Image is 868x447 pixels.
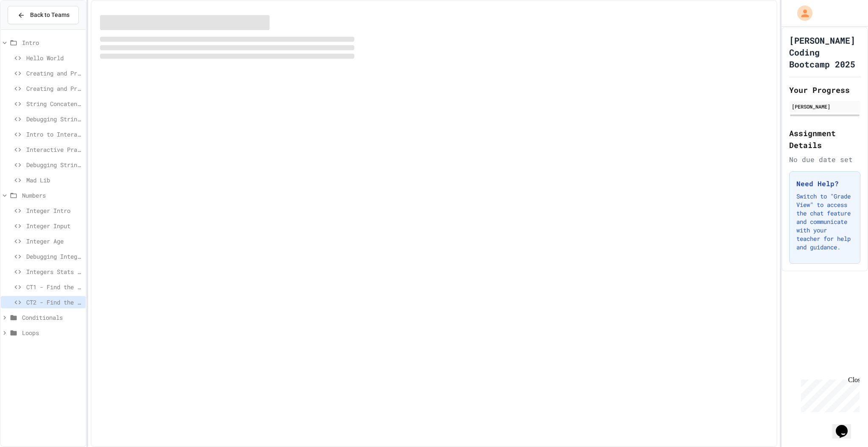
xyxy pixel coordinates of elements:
span: Interactive Practice - Who Are You? [26,145,82,154]
h3: Need Help? [796,179,853,189]
div: Chat with us now!Close [3,3,58,54]
span: Integer Age [26,237,82,246]
span: CT2 - Find the Perimeter of a Rectangle [26,298,82,307]
button: Back to Teams [8,6,79,24]
iframe: chat widget [798,376,860,412]
span: Integers Stats and Leveling [26,267,82,276]
span: Intro [22,38,82,47]
span: Intro to Interactive Programs [26,130,82,139]
iframe: chat widget [832,413,860,439]
span: Creating and Printing a String Variable [26,69,82,78]
div: [PERSON_NAME] [792,103,858,110]
span: Mad Lib [26,176,82,184]
span: Integer Input [26,221,82,230]
span: Conditionals [22,313,82,322]
h2: Assignment Details [789,127,860,151]
span: Creating and Printing 2+ variables [26,84,82,93]
span: Debugging Strings 2 [26,160,82,169]
div: My Account [788,3,815,23]
p: Switch to "Grade View" to access the chat feature and communicate with your teacher for help and ... [796,192,853,251]
h2: Your Progress [789,84,860,96]
span: Integer Intro [26,206,82,215]
h1: [PERSON_NAME] Coding Bootcamp 2025 [789,34,860,70]
span: Debugging Strings [26,115,82,123]
span: CT1 - Find the Area of a Rectangle [26,282,82,291]
span: Numbers [22,191,82,200]
span: String Concatenation [26,99,82,108]
div: No due date set [789,154,860,165]
span: Debugging Integers [26,252,82,261]
span: Loops [22,328,82,337]
span: Back to Teams [30,11,70,20]
span: Hello World [26,53,82,62]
